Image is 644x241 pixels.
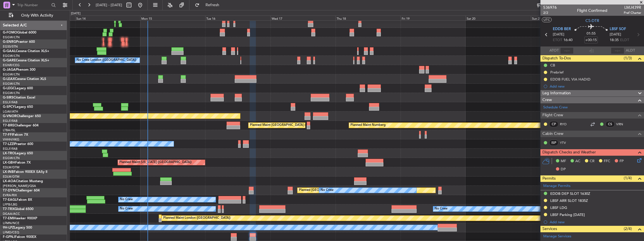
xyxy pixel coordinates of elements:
[561,159,566,164] span: MF
[3,165,19,169] a: EDLW/DTM
[550,220,641,224] div: Add new
[549,121,558,127] div: CP
[620,159,624,164] span: FP
[3,217,14,220] span: T7-EMI
[543,10,557,15] span: 2/2
[77,56,136,64] div: No Crew London ([GEOGRAPHIC_DATA])
[3,147,17,151] a: EGLF/FAB
[140,15,205,21] div: Mon 15
[163,214,231,222] div: Planned Maint London ([GEOGRAPHIC_DATA])
[3,100,17,104] a: EGLF/FAB
[560,47,574,54] input: --:--
[542,17,552,22] button: UTC
[3,226,14,229] span: 9H-LPZ
[585,18,599,24] span: CS-DTR
[624,55,632,61] span: (1/3)
[3,77,15,81] span: G-LEAX
[3,198,17,202] span: T7-EAGL
[3,87,33,90] a: G-LEGCLegacy 600
[531,15,596,21] div: Sun 21
[575,159,580,164] span: AC
[3,35,20,39] a: EGGW/LTN
[3,198,32,202] a: T7-EAGLFalcon 8X
[542,149,596,156] span: Dispatch Checks and Weather
[17,1,50,9] input: Trip Number
[542,55,571,62] span: Dispatch To-Dos
[3,133,13,137] span: T7-FFI
[561,167,566,172] span: DP
[550,191,590,196] div: EDDB DEP SLOT 1630Z
[3,82,20,86] a: EGGW/LTN
[3,119,17,123] a: EGLF/FAB
[624,5,641,10] span: LMJ439R
[624,10,641,15] span: Pref Charter
[3,50,49,53] a: G-GAALCessna Citation XLS+
[3,184,36,188] a: [PERSON_NAME]/QSA
[3,54,20,58] a: EGGW/LTN
[624,175,632,181] span: (1/4)
[610,37,619,43] span: 18:35
[3,105,15,109] span: G-SPCY
[3,44,18,49] a: EGSS/STN
[401,15,466,21] div: Fri 19
[3,68,35,72] a: G-JAGAPhenom 300
[336,15,401,21] div: Thu 18
[321,186,334,195] div: No Crew
[3,142,14,146] span: T7-LZZI
[75,15,140,21] div: Sun 14
[587,31,596,37] span: 01:55
[543,183,571,189] a: Manage Permits
[3,152,15,155] span: LX-TRO
[192,1,226,10] button: Refresh
[250,121,339,130] div: Planned Maint [GEOGRAPHIC_DATA] ([GEOGRAPHIC_DATA])
[119,158,192,167] div: Planned Maint [US_STATE] ([GEOGRAPHIC_DATA])
[3,87,15,90] span: G-LEGC
[3,59,16,62] span: G-GARE
[610,32,621,37] span: [DATE]
[3,180,16,183] span: LX-AOA
[3,189,40,192] a: T7-DYNChallenger 604
[71,11,80,16] div: [DATE]
[3,31,36,34] a: G-FOMOGlobal 6000
[466,15,531,21] div: Sat 20
[3,124,14,127] span: T7-BRE
[3,235,15,239] span: F-GPNJ
[604,159,610,164] span: FFC
[553,32,564,37] span: [DATE]
[605,121,615,127] div: CS
[610,26,626,32] span: LBSF SOF
[624,226,632,232] span: (2/4)
[563,37,573,43] span: 16:40
[590,159,594,164] span: CR
[550,77,591,82] div: EDDB FUEL VIA HADID
[553,26,571,32] span: EDDB BER
[270,15,336,21] div: Wed 17
[542,112,563,119] span: Flight Crew
[542,90,571,97] span: Leg Information
[3,63,20,67] a: EGNR/CEG
[549,140,558,146] div: ISP
[3,170,47,174] a: LX-INBFalcon 900EX EASy II
[3,96,14,99] span: G-SIRS
[3,115,41,118] a: G-VNORChallenger 650
[3,31,17,34] span: G-FOMO
[3,133,28,137] a: T7-FFIFalcon 7X
[3,91,20,95] a: EGGW/LTN
[542,97,552,103] span: Crew
[3,40,35,44] a: G-ENRGPraetor 600
[3,152,33,155] a: LX-TROLegacy 650
[3,170,14,174] span: LX-INB
[626,48,635,53] span: ALDT
[3,207,33,211] a: T7-TRXGlobal 6500
[3,142,33,146] a: T7-LZZIPraetor 600
[3,156,20,160] a: EGGW/LTN
[3,189,15,192] span: T7-DYN
[3,40,16,44] span: G-ENRG
[542,175,556,182] span: Permits
[201,3,224,7] span: Refresh
[550,212,585,217] div: LBSF Parking [DATE]
[542,226,557,232] span: Services
[3,221,19,225] a: LFMN/NCE
[550,84,641,89] div: Add new
[553,37,562,43] span: ETOT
